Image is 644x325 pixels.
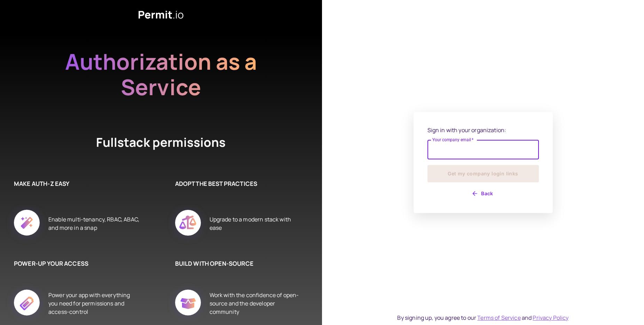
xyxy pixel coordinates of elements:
h6: BUILD WITH OPEN-SOURCE [175,259,301,268]
label: Your company email [432,137,474,143]
div: Enable multi-tenancy, RBAC, ABAC, and more in a snap [48,202,140,245]
a: Terms of Service [477,314,520,322]
button: Back [427,188,539,199]
div: By signing up, you agree to our and [397,313,568,322]
div: Upgrade to a modern stack with ease [210,202,301,245]
h6: POWER-UP YOUR ACCESS [14,259,140,268]
p: Sign in with your organization: [427,126,539,134]
button: Get my company login links [427,165,539,182]
h4: Fullstack permissions [71,134,252,151]
h6: ADOPT THE BEST PRACTICES [175,179,301,188]
h2: Authorization as a Service [43,49,280,100]
a: Privacy Policy [533,314,568,322]
h6: MAKE AUTH-Z EASY [14,179,140,188]
div: Work with the confidence of open-source and the developer community [210,282,301,325]
div: Power your app with everything you need for permissions and access-control [48,282,140,325]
